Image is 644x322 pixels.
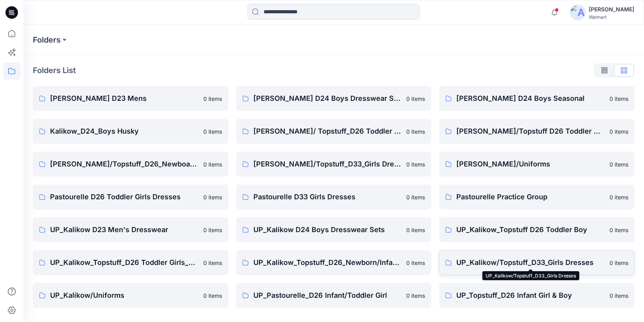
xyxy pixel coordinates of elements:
a: UP_Topstuff_D26 Infant Girl & Boy0 items [439,283,635,308]
a: UP_Kalikow_Topstuff_D26_Newborn/Infant Boy & Girl0 items [236,250,432,275]
a: [PERSON_NAME]/Uniforms0 items [439,152,635,177]
p: UP_Kalikow D23 Men's Dresswear [50,224,199,235]
p: UP_Kalikow_Topstuff_D26_Newborn/Infant Boy & Girl [253,257,402,268]
p: UP_Pastourelle_D26 Infant/Toddler Girl [253,290,402,301]
p: 0 items [406,127,425,136]
a: UP_Kalikow_Topstuff D26 Toddler Boy0 items [439,217,635,242]
div: Walmart [589,14,634,20]
a: UP_Kalikow/Topstuff_D33_Girls Dresses0 items [439,250,635,275]
p: 0 items [406,292,425,300]
a: UP_Kalikow_Topstuff_D26 Toddler Girls_Dresses & Sets0 items [33,250,228,275]
p: 0 items [203,226,222,234]
a: Pastourelle D26 Toddler Girls Dresses0 items [33,184,228,209]
a: [PERSON_NAME] D24 Boys Dresswear Sets0 items [236,86,432,111]
p: 0 items [203,95,222,103]
p: Pastourelle Practice Group [456,191,605,202]
p: UP_Kalikow_Topstuff D26 Toddler Boy [456,224,605,235]
p: 0 items [610,193,628,201]
p: 0 items [406,193,425,201]
p: 0 items [203,292,222,300]
p: [PERSON_NAME] D23 Mens [50,93,199,104]
p: 0 items [406,226,425,234]
p: UP_Kalikow D24 Boys Dresswear Sets [253,224,402,235]
a: [PERSON_NAME]/ Topstuff_D26 Toddler Girls_Dresses0 items [236,119,432,144]
a: Pastourelle Practice Group0 items [439,184,635,209]
p: 0 items [203,160,222,168]
p: [PERSON_NAME]/Topstuff_D26_Newboarn/Infant [50,159,199,170]
p: 0 items [406,95,425,103]
p: [PERSON_NAME]/Uniforms [456,159,605,170]
p: [PERSON_NAME] D24 Boys Seasonal [456,93,605,104]
p: 0 items [610,292,628,300]
a: [PERSON_NAME] D24 Boys Seasonal0 items [439,86,635,111]
a: Pastourelle D33 Girls Dresses0 items [236,184,432,209]
div: [PERSON_NAME] [589,5,634,14]
a: UP_Pastourelle_D26 Infant/Toddler Girl0 items [236,283,432,308]
p: UP_Topstuff_D26 Infant Girl & Boy [456,290,605,301]
p: 0 items [610,259,628,267]
p: [PERSON_NAME]/Topstuff_D33_Girls Dresses [253,159,402,170]
p: Folders List [33,64,76,76]
p: 0 items [610,95,628,103]
p: 0 items [406,160,425,168]
a: Folders [33,34,61,45]
a: [PERSON_NAME]/Topstuff D26 Toddler Boy0 items [439,119,635,144]
a: UP_Kalikow D23 Men's Dresswear0 items [33,217,228,242]
p: [PERSON_NAME] D24 Boys Dresswear Sets [253,93,402,104]
p: Kalikow_D24_Boys Husky [50,126,199,137]
a: [PERSON_NAME] D23 Mens0 items [33,86,228,111]
a: [PERSON_NAME]/Topstuff_D26_Newboarn/Infant0 items [33,152,228,177]
p: [PERSON_NAME]/Topstuff D26 Toddler Boy [456,126,605,137]
p: 0 items [610,127,628,136]
a: UP_Kalikow/Uniforms0 items [33,283,228,308]
a: [PERSON_NAME]/Topstuff_D33_Girls Dresses0 items [236,152,432,177]
p: 0 items [203,193,222,201]
p: [PERSON_NAME]/ Topstuff_D26 Toddler Girls_Dresses [253,126,402,137]
a: Kalikow_D24_Boys Husky0 items [33,119,228,144]
p: 0 items [203,127,222,136]
p: Pastourelle D26 Toddler Girls Dresses [50,191,199,202]
p: 0 items [610,226,628,234]
p: UP_Kalikow_Topstuff_D26 Toddler Girls_Dresses & Sets [50,257,199,268]
p: 0 items [406,259,425,267]
a: UP_Kalikow D24 Boys Dresswear Sets0 items [236,217,432,242]
p: UP_Kalikow/Topstuff_D33_Girls Dresses [456,257,605,268]
p: UP_Kalikow/Uniforms [50,290,199,301]
p: 0 items [610,160,628,168]
p: Pastourelle D33 Girls Dresses [253,191,402,202]
p: 0 items [203,259,222,267]
img: avatar [570,5,586,20]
